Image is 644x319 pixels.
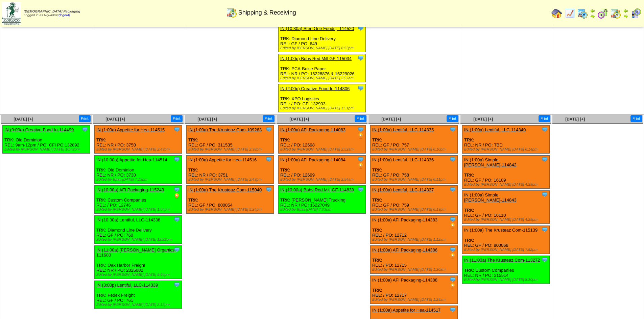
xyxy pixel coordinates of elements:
a: [DATE] [+] [289,117,309,122]
img: Tooltip [173,126,180,133]
img: PO [357,163,364,169]
img: Tooltip [449,216,456,223]
a: [DATE] [+] [381,117,401,122]
span: [DEMOGRAPHIC_DATA] Packaging [24,10,80,14]
div: TRK: REL: NR / PO: TBD [462,125,550,153]
div: Edited by [PERSON_NAME] [DATE] 6:14pm [464,148,549,152]
div: Edited by [PERSON_NAME] [DATE] 1:54pm [96,208,182,212]
div: TRK: REL: / PO: 12715 [371,245,458,273]
div: TRK: REL: GF / PO: 311535 [187,125,274,153]
img: home.gif [551,8,562,19]
div: TRK: PCA-Boise Paper REL: NR / PO: 16228876 & 16229026 [279,54,366,82]
a: IN (9:00a) Creative Food In-114499 [4,127,74,132]
img: arrowleft.gif [623,8,628,14]
img: calendarinout.gif [226,7,237,18]
div: Edited by [PERSON_NAME] [DATE] 5:54pm [96,273,182,277]
div: Edited by [PERSON_NAME] [DATE] 1:20am [372,268,457,272]
img: Tooltip [541,126,548,133]
a: IN (2:00p) Creative Food In-114806 [280,86,350,91]
a: IN (1:00a) Appetite for Hea-114516 [188,157,257,162]
a: IN (1:00a) AFI Packaging-114083 [280,127,345,132]
div: Edited by [PERSON_NAME] [DATE] 2:43pm [188,178,273,182]
div: TRK: REL: GF / PO: 16109 [462,155,550,188]
div: Edited by [PERSON_NAME] [DATE] 1:25am [372,298,457,302]
img: Tooltip [265,186,272,193]
div: TRK: Old Dominion REL: NR / PO: 3730 [95,155,182,183]
div: Edited by [PERSON_NAME] [DATE] 6:13pm [372,208,457,212]
a: IN (1:00a) Simple [PERSON_NAME]-114842 [464,157,517,167]
img: Tooltip [541,191,548,198]
button: Print [539,115,550,122]
span: [DATE] [+] [565,117,585,122]
div: TRK: Custom Companies REL: NR / PO: 315514 [462,256,550,284]
img: Tooltip [357,156,364,163]
div: Edited by [PERSON_NAME] [DATE] 7:52pm [464,248,549,252]
a: IN (1:00a) Appetite for Hea-114515 [96,127,165,132]
a: IN (1:00a) AFI Packaging-114386 [372,247,437,252]
img: calendarinout.gif [610,8,621,19]
div: Edited by [PERSON_NAME] [DATE] 4:29pm [464,218,549,222]
a: [DATE] [+] [473,117,493,122]
div: TRK: REL: NR / PO: 3751 [187,155,274,183]
div: TRK: REL: / PO: 12698 [279,125,366,153]
img: line_graph.gif [564,8,575,19]
img: arrowright.gif [590,14,595,19]
img: Tooltip [173,216,180,223]
img: Tooltip [541,226,548,233]
a: IN (1:00a) Appetite for Hea-114517 [372,308,440,313]
button: Print [79,115,91,122]
img: zoroco-logo-small.webp [2,2,21,25]
a: IN (10:00a) Bobs Red Mill GF-114839 [280,187,354,192]
img: arrowright.gif [623,14,628,19]
a: IN (1:00a) Lentiful, LLC-114335 [372,127,434,132]
div: TRK: REL: GF / PO: 759 [371,185,458,213]
span: [DATE] [+] [14,117,33,122]
a: IN (1:00a) Lentiful, LLC-114336 [372,157,434,162]
img: PO [357,133,364,139]
img: Tooltip [81,126,88,133]
div: Edited by [PERSON_NAME] [DATE] 2:57am [280,76,365,80]
div: Edited by [PERSON_NAME] [DATE] 2:38pm [188,148,273,152]
img: Tooltip [541,256,548,263]
div: Edited by [PERSON_NAME] [DATE] 6:11pm [372,178,457,182]
div: TRK: REL: GF / PO: 758 [371,155,458,183]
a: IN (11:00a) The Krusteaz Com-113272 [464,258,540,263]
a: IN (10:00a) AFI Packaging-115243 [96,187,164,192]
img: Tooltip [357,55,364,61]
img: Tooltip [357,85,364,91]
a: IN (1:00a) The Krusteaz Com-109263 [188,127,262,132]
img: Tooltip [173,156,180,163]
div: Edited by [PERSON_NAME] [DATE] 2:54am [280,178,365,182]
button: Print [447,115,458,122]
div: TRK: REL: / PO: 12717 [371,275,458,303]
div: Edited by [PERSON_NAME] [DATE] 1:51pm [280,106,365,110]
a: IN (10:30a) Lentiful, LLC-114338 [96,217,160,222]
a: IN (1:00a) Lentiful, LLC-114340 [464,127,526,132]
img: Tooltip [449,126,456,133]
div: Edited by [PERSON_NAME] [DATE] 6:53pm [280,46,365,50]
img: Tooltip [173,246,180,253]
a: IN (1:00a) The Krusteaz Com-115139 [464,228,538,233]
div: Edited by [PERSON_NAME] [DATE] 6:10pm [372,148,457,152]
div: TRK: REL: NR / PO: 3750 [95,125,182,153]
div: TRK: Oak Harbor Freight REL: NR / PO: 2025002 [95,245,182,278]
img: Tooltip [265,156,272,163]
div: Edited by [PERSON_NAME] [DATE] 5:24pm [188,208,273,212]
button: Print [355,115,366,122]
img: PO [173,193,180,200]
div: TRK: [PERSON_NAME] Trucking REL: NR / PO: 16227049 [279,185,366,213]
img: Tooltip [357,186,364,193]
img: PO [449,283,456,290]
div: TRK: REL: / PO: 12699 [279,155,366,183]
img: Tooltip [449,156,456,163]
a: [DATE] [+] [105,117,125,122]
div: Edited by [PERSON_NAME] [DATE] 8:30pm [464,278,549,282]
div: TRK: REL: GF / PO: 16110 [462,190,550,223]
div: TRK: REL: GF / PO: 800054 [187,185,274,213]
div: TRK: Old Dominion REL: 9am-12pm / PO: CFI PO 132892 [3,125,90,153]
div: TRK: XPO Logistics REL: / PO: CFI 132903 [279,84,366,112]
div: TRK: REL: GF / PO: 800068 [462,225,550,254]
button: Print [171,115,183,122]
